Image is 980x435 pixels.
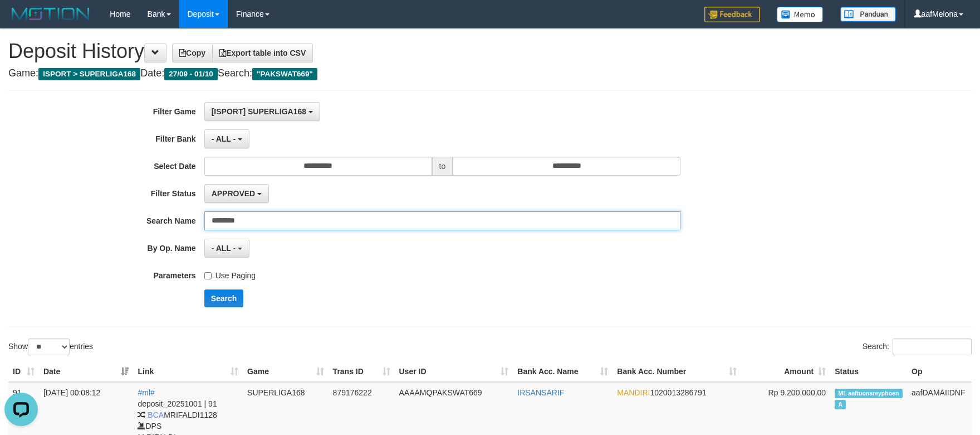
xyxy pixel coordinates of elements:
[830,361,907,382] th: Status
[741,361,830,382] th: Amount: activate to sort column ascending
[8,68,972,79] h4: Game: Date: Search:
[8,339,93,355] label: Show entries
[38,68,140,80] span: ISPORT > SUPERLIGA168
[835,400,846,409] span: Approved
[704,7,760,22] img: Feedback.jpg
[219,49,306,57] span: Export table into CSV
[840,7,896,22] img: panduan.png
[204,102,320,121] button: [ISPORT] SUPERLIGA168
[204,129,249,148] button: - ALL -
[432,157,453,176] span: to
[204,239,249,258] button: - ALL -
[517,388,564,397] a: IRSANSARIF
[204,266,256,281] label: Use Paging
[172,43,213,62] a: Copy
[612,361,741,382] th: Bank Acc. Number: activate to sort column ascending
[164,68,218,80] span: 27/09 - 01/10
[777,7,824,22] img: Button%20Memo.svg
[395,361,513,382] th: User ID: activate to sort column ascending
[8,40,972,62] h1: Deposit History
[28,339,70,355] select: Showentries
[863,339,972,355] label: Search:
[835,389,903,398] span: Manually Linked by aaftuonsreyphoen
[39,361,134,382] th: Date: activate to sort column ascending
[212,43,313,62] a: Export table into CSV
[138,388,154,397] a: #ml#
[243,361,329,382] th: Game: activate to sort column ascending
[8,361,39,382] th: ID: activate to sort column ascending
[204,289,244,307] button: Search
[8,6,93,22] img: MOTION_logo.png
[204,184,269,203] button: APPROVED
[204,272,212,279] input: Use Paging
[179,49,205,57] span: Copy
[212,244,236,253] span: - ALL -
[768,388,826,397] span: Rp 9.200.000,00
[617,388,650,397] span: MANDIRI
[212,134,236,143] span: - ALL -
[212,107,306,116] span: [ISPORT] SUPERLIGA168
[329,361,395,382] th: Trans ID: activate to sort column ascending
[252,68,317,80] span: "PAKSWAT669"
[907,361,972,382] th: Op
[133,361,243,382] th: Link: activate to sort column ascending
[212,189,256,198] span: APPROVED
[513,361,612,382] th: Bank Acc. Name: activate to sort column ascending
[893,339,972,355] input: Search:
[4,4,38,38] button: Open LiveChat chat widget
[148,410,164,419] span: BCA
